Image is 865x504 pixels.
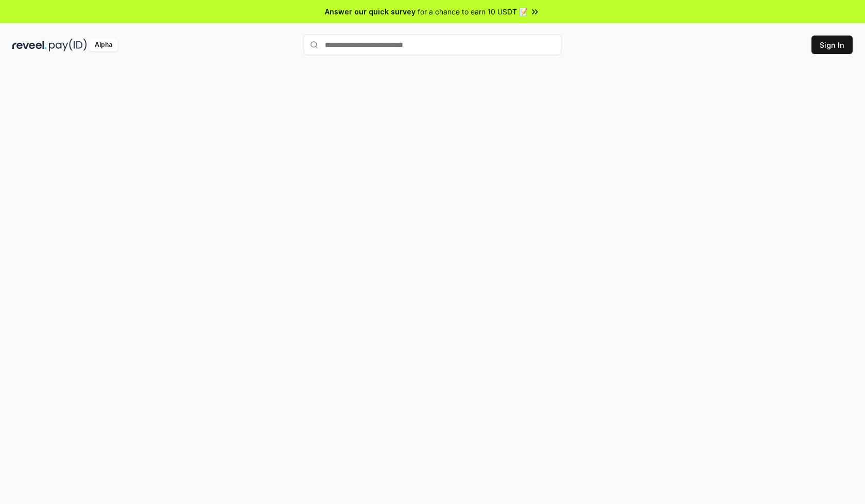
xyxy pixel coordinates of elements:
[325,6,416,17] span: Answer our quick survey
[89,39,118,51] div: Alpha
[811,36,853,54] button: Sign In
[49,39,87,51] img: pay_id
[418,6,528,17] span: for a chance to earn 10 USDT 📝
[12,39,47,51] img: reveel_dark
